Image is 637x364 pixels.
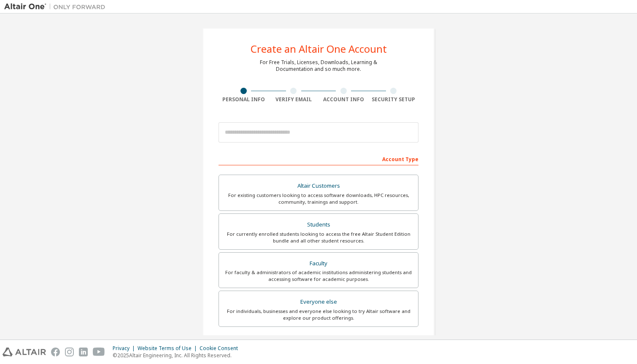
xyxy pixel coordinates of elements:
[113,352,243,359] p: © 2025 Altair Engineering, Inc. All Rights Reserved.
[224,258,413,270] div: Faculty
[93,348,105,356] img: youtube.svg
[318,96,369,103] div: Account Info
[224,269,413,283] div: For faculty & administrators of academic institutions administering students and accessing softwa...
[200,345,243,352] div: Cookie Consent
[251,44,387,54] div: Create an Altair One Account
[3,348,46,356] img: altair_logo.svg
[138,345,200,352] div: Website Terms of Use
[4,3,110,11] img: Altair One
[79,348,88,356] img: linkedin.svg
[224,231,413,244] div: For currently enrolled students looking to access the free Altair Student Edition bundle and all ...
[224,192,413,205] div: For existing customers looking to access software downloads, HPC resources, community, trainings ...
[269,96,319,103] div: Verify Email
[260,59,377,73] div: For Free Trials, Licenses, Downloads, Learning & Documentation and so much more.
[224,219,413,231] div: Students
[51,348,60,356] img: facebook.svg
[224,180,413,192] div: Altair Customers
[369,96,419,103] div: Security Setup
[113,345,138,352] div: Privacy
[224,308,413,321] div: For individuals, businesses and everyone else looking to try Altair software and explore our prod...
[219,96,269,103] div: Personal Info
[224,296,413,308] div: Everyone else
[219,152,418,165] div: Account Type
[65,348,74,356] img: instagram.svg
